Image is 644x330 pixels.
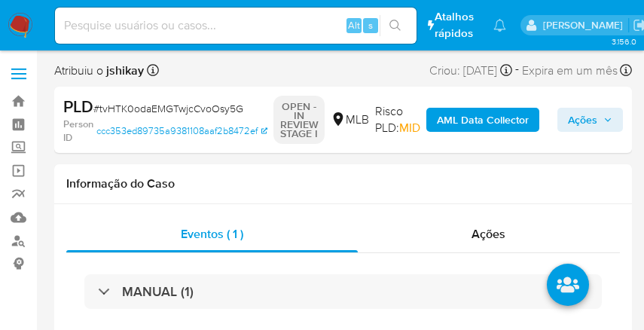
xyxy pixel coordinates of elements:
[55,16,417,35] input: Pesquise usuários ou casos...
[181,225,243,243] span: Eventos ( 1 )
[493,19,506,32] a: Notificações
[380,15,411,36] button: search-icon
[122,283,194,300] h3: MANUAL (1)
[273,96,325,144] p: OPEN - IN REVIEW STAGE I
[429,60,512,81] div: Criou: [DATE]
[472,225,505,243] span: Ações
[96,118,267,144] a: ccc353ed89735a9381108aaf2b8472ef
[66,176,620,191] h1: Informação do Caso
[103,62,144,79] b: jshikay
[568,108,597,132] span: Ações
[63,94,93,118] b: PLD
[557,108,623,132] button: Ações
[426,108,539,132] button: AML Data Collector
[399,119,420,136] span: MID
[368,18,373,32] span: s
[348,18,360,32] span: Alt
[84,274,602,309] div: MANUAL (1)
[331,112,369,128] div: MLB
[93,101,243,116] span: # tvHTK0odaEMGTwjcCvoOsy5G
[63,118,93,144] b: Person ID
[515,60,519,81] span: -
[543,18,628,32] p: jonathan.shikay@mercadolivre.com
[435,9,479,41] span: Atalhos rápidos
[437,108,529,132] b: AML Data Collector
[54,63,144,79] span: Atribuiu o
[522,63,618,79] span: Expira em um mês
[375,103,420,136] span: Risco PLD:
